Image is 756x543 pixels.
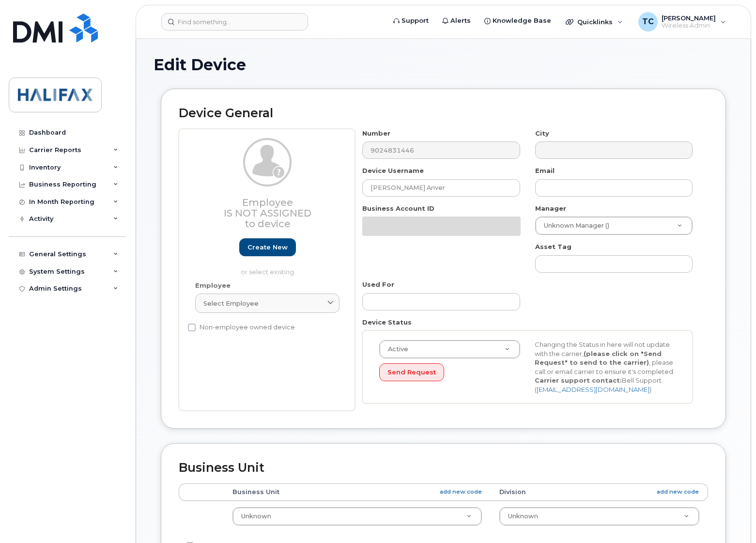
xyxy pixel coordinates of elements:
[535,166,555,175] label: Email
[188,322,295,333] label: Non-employee owned device
[362,280,394,289] label: Used For
[491,483,708,501] th: Division
[241,512,271,520] span: Unknown
[239,238,296,256] a: Create new
[362,166,424,175] label: Device Username
[224,483,491,501] th: Business Unit
[195,281,231,290] label: Employee
[535,242,571,251] label: Asset Tag
[195,294,339,313] a: Select employee
[195,197,339,229] h3: Employee
[535,204,566,213] label: Manager
[537,386,649,393] a: [EMAIL_ADDRESS][DOMAIN_NAME]
[535,350,662,367] strong: (please click on "Send Request" to send to the carrier)
[536,217,692,234] a: Unknown Manager ()
[500,508,699,525] a: Unknown
[380,341,520,358] a: Active
[154,56,733,73] h1: Edit Device
[508,512,538,520] span: Unknown
[188,324,196,331] input: Non-employee owned device
[379,363,444,381] button: Send Request
[224,207,311,219] span: Is not assigned
[179,461,708,475] h2: Business Unit
[382,345,408,354] span: Active
[179,107,708,120] h2: Device General
[362,129,390,138] label: Number
[233,508,482,525] a: Unknown
[527,340,683,394] div: Changing the Status in here will not update with the carrier, , please call or email carrier to e...
[535,376,622,384] strong: Carrier support contact:
[362,318,412,327] label: Device Status
[535,129,549,138] label: City
[362,204,434,213] label: Business Account ID
[245,218,291,230] span: to device
[203,299,259,308] span: Select employee
[440,488,482,496] a: add new code
[195,267,339,277] p: or select existing
[538,221,609,230] span: Unknown Manager ()
[657,488,699,496] a: add new code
